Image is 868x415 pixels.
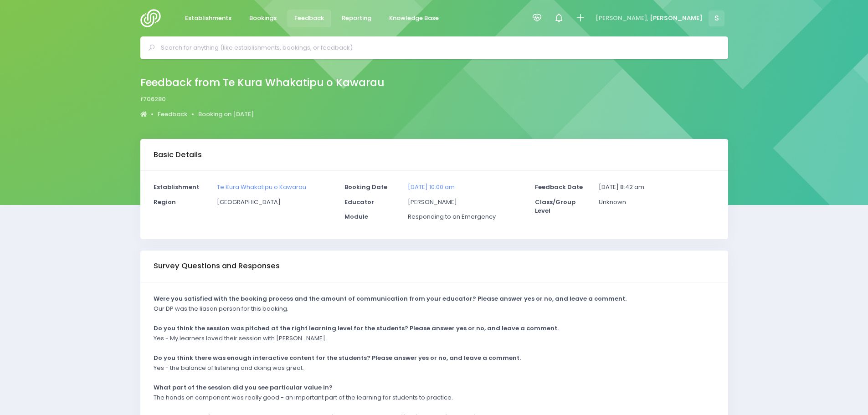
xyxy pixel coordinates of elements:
span: Reporting [342,14,371,23]
span: Bookings [249,14,277,23]
img: Logo [140,9,166,27]
p: [PERSON_NAME] [408,198,524,207]
a: Establishments [178,10,239,27]
h2: Feedback from Te Kura Whakatipu o Kawarau [140,77,384,89]
a: Knowledge Base [382,10,447,27]
strong: What part of the session did you see particular value in? [154,383,333,392]
p: Our DP was the liason person for this booking. [154,304,288,313]
span: Feedback [294,14,324,23]
strong: Feedback Date [535,183,583,191]
p: Yes - My learners loved their session with [PERSON_NAME]. [154,334,327,343]
p: Yes - the balance of listening and doing was great. [154,364,304,373]
span: Establishments [185,14,231,23]
strong: Class/Group Level [535,198,575,215]
p: The hands on component was really good - an important part of the learning for students to practice. [154,393,453,402]
strong: Were you satisfied with the booking process and the amount of communication from your educator? P... [154,294,627,303]
strong: Establishment [154,183,199,191]
a: Reporting [334,10,379,27]
span: [PERSON_NAME] [650,14,703,23]
h3: Survey Questions and Responses [154,261,280,271]
span: Knowledge Base [389,14,439,23]
p: Unknown [599,198,714,207]
a: Feedback [287,10,332,27]
div: [GEOGRAPHIC_DATA] [211,198,339,213]
strong: Do you think there was enough interactive content for the students? Please answer yes or no, and ... [154,354,521,362]
input: Search for anything (like establishments, bookings, or feedback) [161,41,715,55]
strong: Do you think the session was pitched at the right learning level for the students? Please answer ... [154,324,559,333]
a: Feedback [158,110,187,119]
p: Responding to an Emergency [408,212,524,221]
span: f706280 [140,95,166,104]
span: [PERSON_NAME], [596,14,648,23]
strong: Booking Date [344,183,387,191]
a: Bookings [242,10,284,27]
h3: Basic Details [154,150,202,159]
a: Booking on [DATE] [198,110,254,119]
strong: Module [344,212,368,221]
p: [DATE] 8:42 am [599,183,714,192]
strong: Region [154,198,176,206]
a: [DATE] 10:00 am [408,183,455,191]
a: Te Kura Whakatipu o Kawarau [217,183,306,191]
span: S [709,10,724,26]
strong: Educator [344,198,374,206]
